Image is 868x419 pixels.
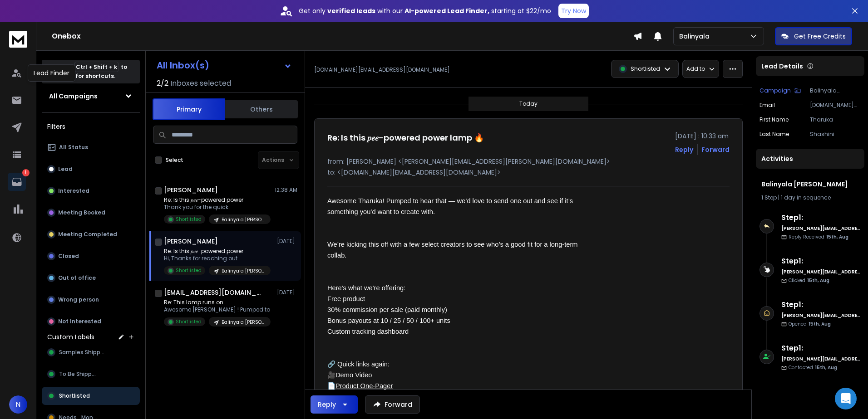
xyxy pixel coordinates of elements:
[781,268,861,275] h6: [PERSON_NAME][EMAIL_ADDRESS][PERSON_NAME][DOMAIN_NAME]
[327,328,409,335] span: Custom tracking dashboard
[49,92,98,101] h1: All Campaigns
[781,194,831,201] span: 1 day in sequence
[826,234,848,240] span: 15th, Aug
[327,371,335,379] span: 🎥
[58,231,117,238] p: Meeting Completed
[42,182,140,200] button: Interested
[558,4,589,18] button: Try Now
[277,289,297,296] p: [DATE]
[225,99,298,119] button: Others
[157,78,168,89] span: 2 / 2
[42,343,140,361] button: Samples Shipped
[781,343,861,354] h6: Step 1 :
[58,296,99,303] p: Wrong person
[701,145,730,154] div: Forward
[47,332,94,341] h3: Custom Labels
[59,144,88,151] p: All Status
[42,387,140,405] button: Shortlisted
[810,102,861,109] p: [DOMAIN_NAME][EMAIL_ADDRESS][DOMAIN_NAME]
[327,132,484,144] h1: Re: Is this 𝑝𝑒𝑒-powered power lamp 🔥
[365,395,420,414] button: Forward
[781,225,861,232] h6: [PERSON_NAME][EMAIL_ADDRESS][PERSON_NAME][DOMAIN_NAME]
[761,194,777,201] span: 1 Step
[781,212,861,223] h6: Step 1 :
[58,274,96,282] p: Out of office
[157,61,209,70] h1: All Inbox(s)
[327,306,447,313] span: 30% commission per sale (paid monthly)
[9,31,27,48] img: logo
[810,131,861,138] p: Shashini
[42,138,140,156] button: All Status
[9,395,27,414] button: N
[8,173,26,191] a: 1
[327,168,730,177] p: to: <[DOMAIN_NAME][EMAIL_ADDRESS][DOMAIN_NAME]>
[299,6,551,15] p: Get only with our starting at $22/mo
[222,216,265,223] p: Balinyala [PERSON_NAME]
[675,132,730,141] p: [DATE] : 10:33 am
[327,241,580,259] span: We’re kicking this off with a few select creators to see who’s a good fit for a long-term collab.
[42,269,140,287] button: Out of office
[164,306,271,313] p: Awesome [PERSON_NAME] ! Pumped to
[810,87,861,94] p: Balinyala [PERSON_NAME]
[631,65,660,73] p: Shortlisted
[327,295,365,302] span: Free product
[170,78,231,89] h3: Inboxes selected
[58,166,73,173] p: Lead
[327,197,575,215] span: Awesome Tharuka! Pumped to hear that — we’d love to send one out and see if it’s something you’d ...
[835,388,857,409] div: Open Intercom Messenger
[149,56,299,74] button: All Inbox(s)
[335,370,372,380] a: Demo Video
[781,356,861,362] h6: [PERSON_NAME][EMAIL_ADDRESS][PERSON_NAME][DOMAIN_NAME]
[404,6,489,15] strong: AI-powered Lead Finder,
[327,157,730,166] p: from: [PERSON_NAME] <[PERSON_NAME][EMAIL_ADDRESS][PERSON_NAME][DOMAIN_NAME]>
[759,116,789,123] p: First Name
[759,87,801,94] button: Campaign
[561,6,586,15] p: Try Now
[42,225,140,244] button: Meeting Completed
[761,180,859,189] h1: Balinyala [PERSON_NAME]
[42,247,140,265] button: Closed
[809,321,831,327] span: 15th, Aug
[153,98,225,120] button: Primary
[327,361,390,368] span: 🔗 Quick links again:
[327,6,375,15] strong: verified leads
[164,248,271,255] p: Re: Is this 𝑝𝑒𝑒-powered power
[789,234,848,240] p: Reply Received
[789,364,837,371] p: Contacted
[59,370,99,378] span: To Be Shipped
[810,116,861,123] p: Tharuka
[335,382,393,390] span: Product One-Pager
[164,237,218,246] h1: [PERSON_NAME]
[176,216,202,223] p: Shortlisted
[807,277,829,284] span: 15th, Aug
[318,400,336,409] div: Reply
[327,284,405,292] span: Here's what we're offering:
[519,100,538,107] p: Today
[335,380,393,391] a: Product One-Pager
[59,349,107,356] span: Samples Shipped
[176,267,202,274] p: Shortlisted
[789,321,831,327] p: Opened
[335,371,372,379] span: Demo Video
[759,131,789,138] p: Last Name
[314,66,450,73] p: [DOMAIN_NAME][EMAIL_ADDRESS][DOMAIN_NAME]
[277,238,297,245] p: [DATE]
[781,256,861,267] h6: Step 1 :
[42,120,140,133] h3: Filters
[59,392,90,400] span: Shortlisted
[815,364,837,371] span: 15th, Aug
[679,32,713,41] p: Balinyala
[42,87,140,105] button: All Campaigns
[74,62,118,72] span: Ctrl + Shift + k
[781,299,861,310] h6: Step 1 :
[327,317,450,324] span: Bonus payouts at 10 / 25 / 50 / 100+ units
[42,291,140,309] button: Wrong person
[58,318,101,325] p: Not Interested
[22,169,30,176] p: 1
[42,312,140,331] button: Not Interested
[58,209,105,216] p: Meeting Booked
[42,204,140,222] button: Meeting Booked
[675,145,693,154] button: Reply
